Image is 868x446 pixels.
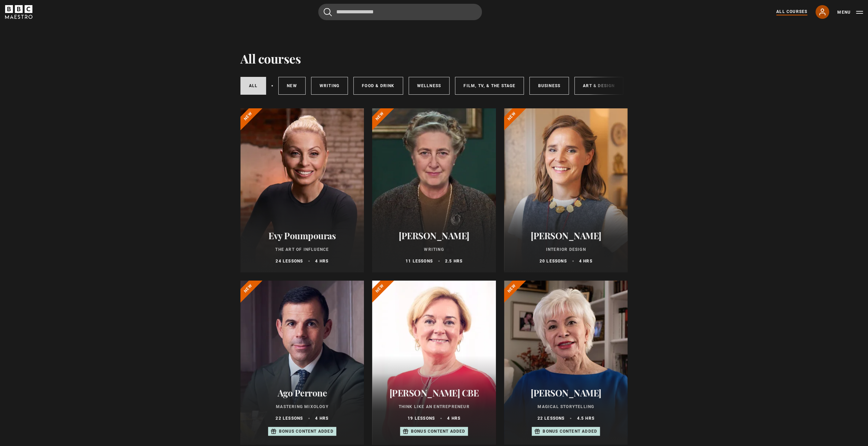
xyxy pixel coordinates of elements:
h2: [PERSON_NAME] [512,388,620,398]
a: Business [529,77,569,95]
a: [PERSON_NAME] Interior Design 20 lessons 4 hrs New [504,108,628,272]
button: Submit the search query [324,8,332,16]
p: Bonus content added [279,428,334,434]
p: Interior Design [512,246,620,253]
p: 4 hrs [315,415,328,421]
p: 20 lessons [540,258,567,264]
a: Ago Perrone Mastering Mixology 22 lessons 4 hrs Bonus content added New [240,281,364,445]
h2: [PERSON_NAME] [380,230,488,241]
a: Food & Drink [353,77,403,95]
p: Mastering Mixology [249,404,356,410]
p: 11 lessons [406,258,433,264]
p: 4 hrs [579,258,592,264]
a: All Courses [776,9,807,15]
h2: [PERSON_NAME] CBE [380,388,488,398]
h1: All courses [240,51,301,66]
p: Bonus content added [543,428,597,434]
a: Writing [311,77,348,95]
a: [PERSON_NAME] Magical Storytelling 22 lessons 4.5 hrs Bonus content added New [504,281,628,445]
a: Art & Design [574,77,623,95]
p: 19 lessons [408,415,435,421]
a: New [278,77,306,95]
h2: [PERSON_NAME] [512,230,620,241]
a: Wellness [409,77,450,95]
a: [PERSON_NAME] CBE Think Like an Entrepreneur 19 lessons 4 hrs Bonus content added New [372,281,496,445]
p: 22 lessons [276,415,303,421]
a: Evy Poumpouras The Art of Influence 24 lessons 4 hrs New [240,108,364,272]
h2: Evy Poumpouras [249,230,356,241]
input: Search [318,4,482,20]
a: All [240,77,266,95]
p: Writing [380,246,488,253]
p: The Art of Influence [249,246,356,253]
p: 4 hrs [447,415,460,421]
p: Think Like an Entrepreneur [380,404,488,410]
button: Toggle navigation [837,9,863,16]
p: Magical Storytelling [512,404,620,410]
p: Bonus content added [411,428,466,434]
p: 4.5 hrs [577,415,594,421]
h2: Ago Perrone [249,388,356,398]
a: Film, TV, & The Stage [455,77,524,95]
p: 2.5 hrs [445,258,462,264]
p: 24 lessons [276,258,303,264]
p: 22 lessons [537,415,564,421]
svg: BBC Maestro [5,5,32,19]
a: [PERSON_NAME] Writing 11 lessons 2.5 hrs New [372,108,496,272]
p: 4 hrs [315,258,328,264]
